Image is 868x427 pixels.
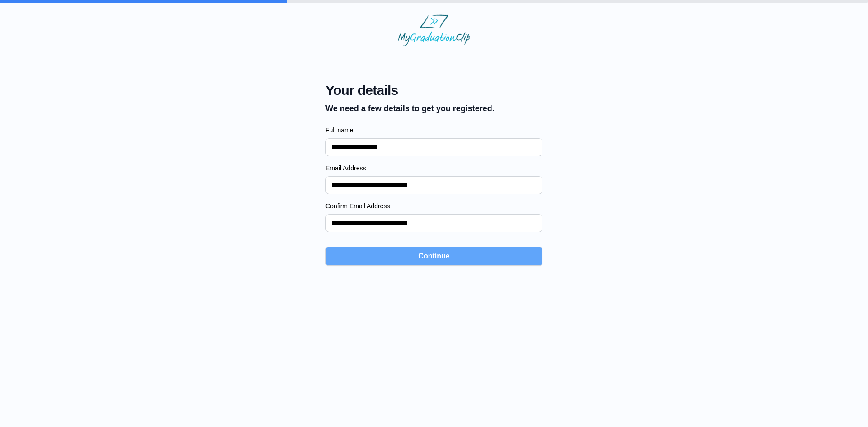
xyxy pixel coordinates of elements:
[325,164,542,173] label: Email Address
[325,202,542,211] label: Confirm Email Address
[325,126,542,135] label: Full name
[398,14,470,46] img: MyGraduationClip
[325,82,495,99] span: Your details
[325,247,542,266] button: Continue
[325,102,495,115] p: We need a few details to get you registered.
